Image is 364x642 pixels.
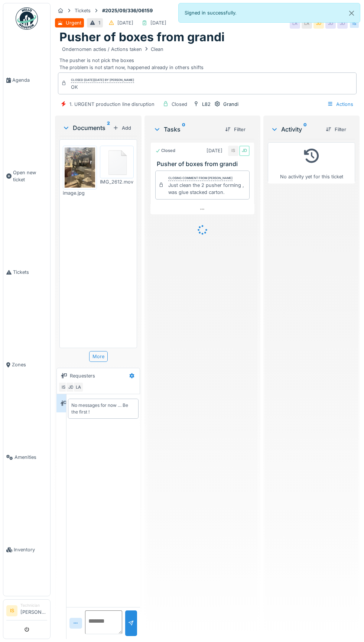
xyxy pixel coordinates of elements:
div: JD [239,146,250,156]
strong: #2025/09/336/06159 [99,7,156,14]
div: Closing comment from [PERSON_NAME] [168,176,233,181]
div: LA [290,18,300,29]
div: No messages for now … Be the first ! [71,402,135,415]
div: JD [337,18,348,29]
div: image.jpg [63,189,97,197]
div: Requesters [70,372,95,379]
img: Badge_color-CXgf-gQk.svg [16,7,38,30]
a: Amenities [3,411,50,503]
span: Tickets [13,269,47,276]
div: JD [313,18,324,29]
img: 84750757-fdcc6f00-afbb-11ea-908a-1074b026b06b.png [102,147,132,176]
h1: Pusher of boxes from grandi [59,30,225,44]
div: Filter [222,124,248,134]
a: Inventory [3,503,50,596]
div: Grandi [223,101,238,108]
div: Activity [271,125,320,134]
div: IS [349,18,360,29]
a: Tickets [3,226,50,318]
div: Urgent [66,19,81,26]
a: Open new ticket [3,126,50,226]
div: Just clean the 2 pusher forming , was glue stacked carton. [168,182,246,196]
div: Closed [172,101,187,108]
div: Documents [62,123,110,132]
div: No activity yet for this ticket [273,146,350,180]
div: LA [302,18,312,29]
div: [DATE] [117,19,133,26]
span: Agenda [12,77,47,84]
div: [DATE] [207,147,222,154]
div: Tasks [153,125,219,134]
a: Agenda [3,34,50,126]
div: More [89,351,108,362]
div: OK [71,84,134,91]
button: Close [343,3,360,23]
div: IS [228,146,238,156]
div: 1 [98,19,100,26]
li: IS [6,605,17,616]
sup: 0 [303,125,307,134]
div: Filter [323,124,349,134]
li: [PERSON_NAME] [20,603,47,619]
a: IS Technician[PERSON_NAME] [6,603,47,620]
span: Inventory [14,546,47,553]
div: Actions [324,99,357,110]
div: IS [58,382,69,392]
div: Signed in successfully. [178,3,360,23]
div: IMG_2612.mov [100,178,134,185]
span: Open new ticket [13,169,47,183]
span: Amenities [14,454,47,461]
div: Technician [20,603,47,608]
div: L82 [202,101,211,108]
div: The pusher is not pick the boxes The problem is not start now, happened already in others shifts [59,45,355,71]
div: 1. URGENT production line disruption [69,101,155,108]
img: 4caqpdm67sqnu37ipl226gtgslso [65,147,95,188]
h3: Pusher of boxes from grandi [157,160,251,168]
div: JD [325,18,336,29]
div: Closed [155,147,175,154]
div: Add [110,123,134,133]
div: Closed [DATE][DATE] by [PERSON_NAME] [71,78,134,83]
div: [DATE] [150,19,166,26]
div: Ondernomen acties / Actions taken Clean [62,46,163,53]
span: Zones [12,361,47,368]
sup: 0 [182,125,185,134]
a: Zones [3,318,50,411]
div: LA [73,382,84,392]
div: Tickets [75,7,91,14]
sup: 2 [107,123,110,132]
div: JD [66,382,76,392]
